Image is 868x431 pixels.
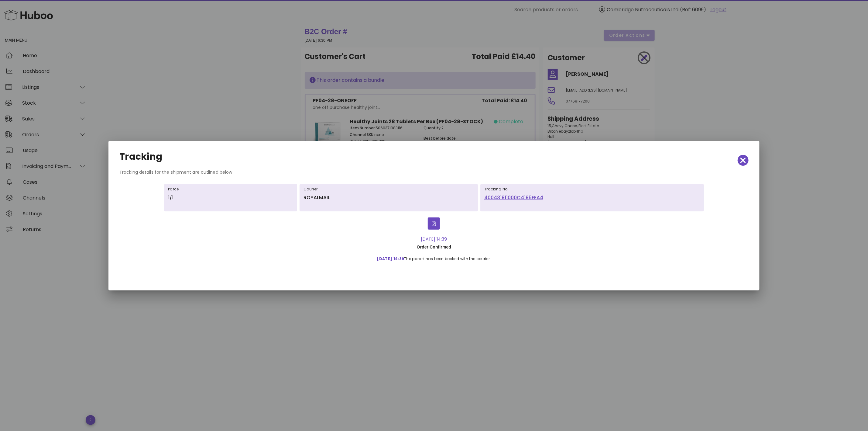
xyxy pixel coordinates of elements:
p: 1/1 [168,194,293,201]
div: Tracking details for the shipment are outlined below [115,169,753,180]
span: [DATE] 14:39 [377,256,404,261]
h2: Tracking [119,152,162,162]
p: ROYALMAIL [304,194,474,201]
a: 400431911000C4195FEA4 [484,194,700,201]
h6: Tracking No. [484,187,700,192]
h6: Courier [304,187,474,192]
div: [DATE] 14:39 [372,236,496,242]
div: Order Confirmed [372,242,496,252]
h6: Parcel [168,187,293,192]
div: The parcel has been booked with the courier. [372,252,496,262]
